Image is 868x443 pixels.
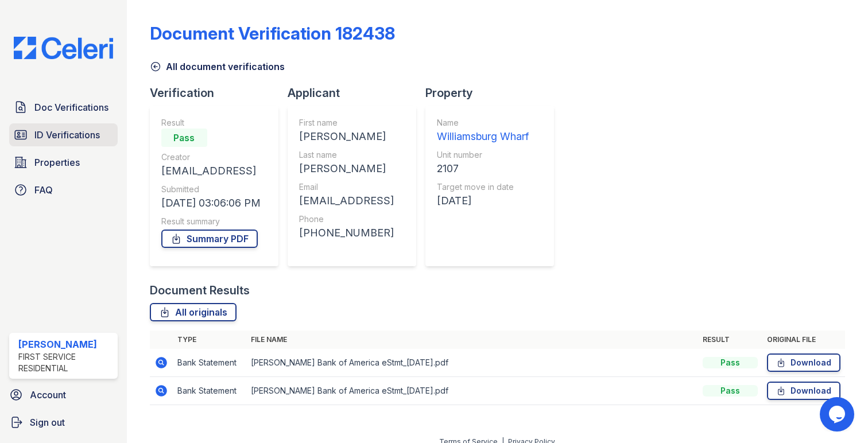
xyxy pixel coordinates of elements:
[161,216,261,227] div: Result summary
[246,377,698,405] td: [PERSON_NAME] Bank of America eStmt_[DATE].pdf
[9,178,118,201] a: FAQ
[299,129,394,145] div: [PERSON_NAME]
[161,195,261,211] div: [DATE] 03:06:06 PM
[34,100,108,114] span: Doc Verifications
[9,123,118,146] a: ID Verifications
[762,331,845,349] th: Original file
[150,282,250,298] div: Document Results
[299,117,394,129] div: First name
[150,303,237,321] a: All originals
[9,151,118,174] a: Properties
[18,351,113,374] div: First Service Residential
[820,397,857,432] iframe: chat widget
[437,181,529,193] div: Target move in date
[161,129,207,147] div: Pass
[437,117,529,129] div: Name
[246,349,698,377] td: [PERSON_NAME] Bank of America eStmt_[DATE].pdf
[18,337,113,351] div: [PERSON_NAME]
[299,193,394,209] div: [EMAIL_ADDRESS]
[246,331,698,349] th: File name
[767,382,840,400] a: Download
[299,213,394,225] div: Phone
[425,85,563,101] div: Property
[161,163,261,179] div: [EMAIL_ADDRESS]
[173,331,246,349] th: Type
[161,151,261,163] div: Creator
[34,183,53,197] span: FAQ
[299,161,394,177] div: [PERSON_NAME]
[173,349,246,377] td: Bank Statement
[34,156,80,169] span: Properties
[437,117,529,145] a: Name Williamsburg Wharf
[34,128,100,142] span: ID Verifications
[437,193,529,209] div: [DATE]
[30,388,66,402] span: Account
[288,85,425,101] div: Applicant
[5,37,122,59] img: CE_Logo_Blue-a8612792a0a2168367f1c8372b55b34899dd931a85d93a1a3d3e32e68fde9ad4.png
[5,411,122,434] a: Sign out
[703,357,758,368] div: Pass
[173,377,246,405] td: Bank Statement
[299,149,394,161] div: Last name
[5,383,122,406] a: Account
[161,117,261,129] div: Result
[437,161,529,177] div: 2107
[767,353,840,372] a: Download
[9,96,118,119] a: Doc Verifications
[150,23,395,44] div: Document Verification 182438
[437,149,529,161] div: Unit number
[698,331,762,349] th: Result
[30,415,65,429] span: Sign out
[299,181,394,193] div: Email
[299,225,394,241] div: [PHONE_NUMBER]
[437,129,529,145] div: Williamsburg Wharf
[150,85,288,101] div: Verification
[161,230,258,248] a: Summary PDF
[703,385,758,397] div: Pass
[161,184,261,195] div: Submitted
[150,60,285,73] a: All document verifications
